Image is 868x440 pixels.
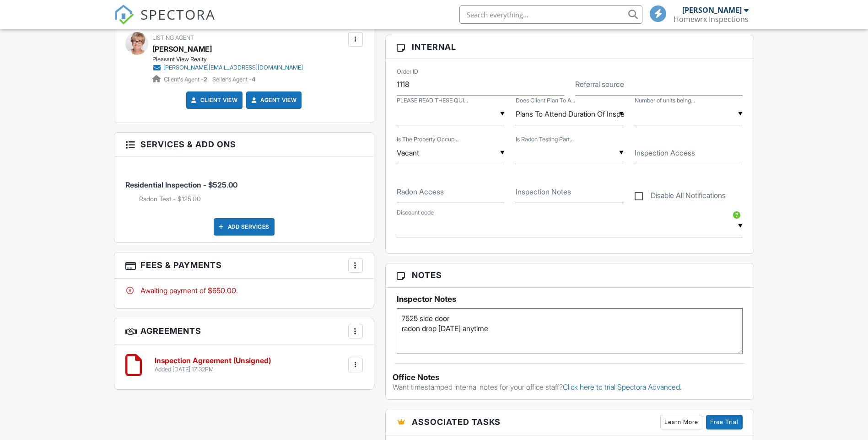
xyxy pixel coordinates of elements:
span: Residential Inspection - $525.00 [125,180,237,189]
span: SPECTORA [140,5,216,24]
h3: Notes [386,263,754,287]
h3: Agreements [114,318,374,344]
input: Radon Access [397,181,505,203]
label: Number of units being purchased [635,97,695,105]
label: Is Radon Testing Part Of Your Agreement With The Seller? [516,135,574,144]
label: Discount code [397,209,434,217]
h5: Inspector Notes [397,295,743,304]
label: Does Client Plan To Attend? [516,97,575,105]
span: Associated Tasks [412,416,501,428]
span: Seller's Agent - [212,76,255,83]
strong: 2 [204,76,207,83]
a: SPECTORA [114,12,216,32]
li: Service: Residential Inspection [125,163,363,211]
label: Inspection Notes [516,187,571,197]
label: Order ID [397,68,418,76]
img: The Best Home Inspection Software - Spectora [114,5,134,25]
input: Search everything... [459,5,642,24]
div: [PERSON_NAME][EMAIL_ADDRESS][DOMAIN_NAME] [163,64,303,71]
div: Homewrx Inspections [674,15,749,24]
span: Client's Agent - [164,76,209,83]
h3: Services & Add ons [114,133,374,156]
div: Awaiting payment of $650.00. [125,285,363,295]
strong: 4 [252,76,255,83]
div: Add Services [214,218,275,236]
p: Want timestamped internal notes for your office staff? [393,382,747,392]
label: Disable All Notifications [635,191,726,203]
a: [PERSON_NAME][EMAIL_ADDRESS][DOMAIN_NAME] [152,63,303,72]
div: [PERSON_NAME] [682,5,742,15]
span: Listing Agent [152,34,194,41]
div: Added [DATE] 17:32PM [155,366,271,373]
a: Agent View [249,96,297,105]
a: Click here to trial Spectora Advanced. [563,382,682,392]
textarea: emailed access request [397,308,743,354]
a: Free Trial [706,415,743,429]
h3: Fees & Payments [114,252,374,279]
label: Referral source [575,79,624,89]
a: Client View [189,96,238,105]
input: Inspection Notes [516,181,624,203]
a: Inspection Agreement (Unsigned) Added [DATE] 17:32PM [155,357,271,373]
a: Learn More [660,415,702,429]
div: Pleasant View Realty [152,56,310,63]
label: Is The Property Occupied? [397,135,458,144]
li: Add on: Radon Test [139,194,363,204]
label: PLEASE READ THESE QUICK HELPFUL INSTRUCTIONS: [397,97,468,105]
h3: Internal [386,35,754,59]
a: [PERSON_NAME] [152,42,212,56]
label: Inspection Access [635,148,695,158]
h6: Inspection Agreement (Unsigned) [155,357,271,365]
div: Office Notes [393,373,747,382]
label: Radon Access [397,187,444,197]
input: Inspection Access [635,142,743,164]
